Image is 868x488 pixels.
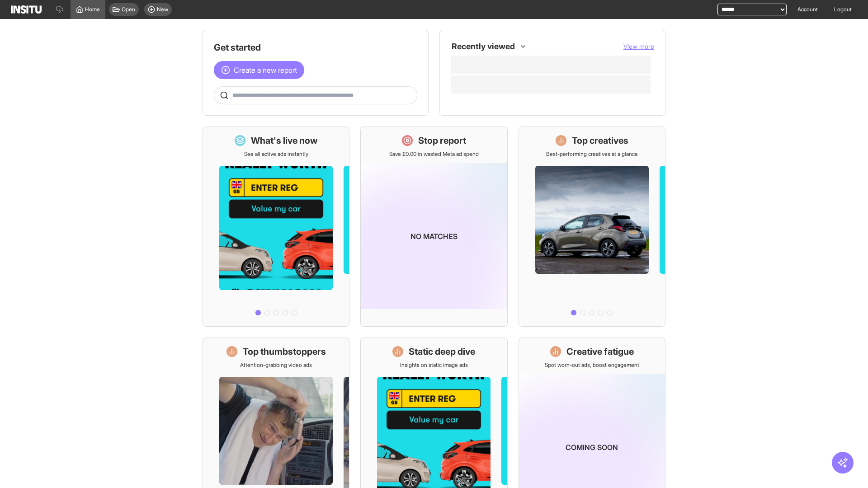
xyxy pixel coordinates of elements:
h1: Top creatives [572,134,628,147]
a: Stop reportSave £0.00 in wasted Meta ad spendNo matches [360,127,507,327]
h1: Top thumbstoppers [243,345,326,358]
img: coming-soon-gradient_kfitwp.png [361,163,507,309]
span: View more [623,42,654,50]
img: Logo [11,5,42,14]
p: No matches [410,231,458,242]
h1: Stop report [418,134,466,147]
a: What's live nowSee all active ads instantly [203,127,349,327]
h1: Static deep dive [409,345,475,358]
p: See all active ads instantly [244,150,308,158]
p: Save £0.00 in wasted Meta ad spend [389,150,479,158]
p: Attention-grabbing video ads [240,361,312,369]
span: New [157,6,168,13]
span: Create a new report [234,65,297,75]
h1: What's live now [251,134,318,147]
p: Insights on static image ads [400,361,468,369]
span: Home [85,6,100,13]
p: Best-performing creatives at a glance [546,150,638,158]
button: View more [623,42,654,51]
button: Create a new report [214,61,304,79]
a: Top creativesBest-performing creatives at a glance [519,127,665,327]
h1: Get started [214,41,417,54]
span: Open [122,6,135,13]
